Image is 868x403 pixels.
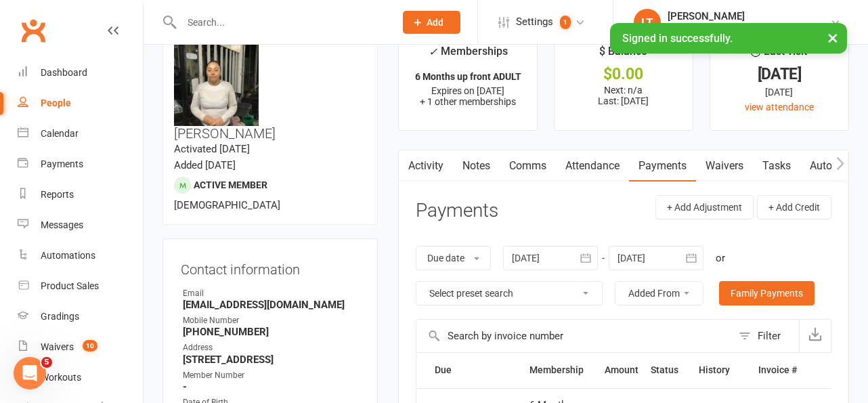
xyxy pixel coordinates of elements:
p: Next: n/a Last: [DATE] [567,85,680,106]
th: Amount [590,353,645,387]
button: Filter [732,320,799,352]
button: Add [403,11,460,34]
strong: [STREET_ADDRESS] [183,354,360,366]
th: Invoice # [752,353,803,387]
time: Added [DATE] [174,159,236,171]
div: Dashboard [41,67,87,78]
div: Member Number [183,369,360,382]
a: Gradings [18,301,143,332]
div: People [41,98,71,108]
input: Search by invoice number [416,320,732,352]
input: Search... [177,13,385,32]
strong: [PHONE_NUMBER] [183,326,360,338]
button: + Add Credit [757,195,831,219]
img: image1662974615.png [174,41,259,126]
a: Activity [399,150,453,182]
div: Automations [41,250,95,261]
a: People [18,88,143,119]
div: Filter [758,328,781,344]
strong: [EMAIL_ADDRESS][DOMAIN_NAME] [183,299,360,311]
div: Product Sales [41,280,99,291]
div: Reports [41,189,74,200]
span: Active member [194,179,267,190]
div: Payments [41,158,83,169]
button: Added From [615,281,703,305]
span: [DEMOGRAPHIC_DATA] [174,199,280,211]
a: Clubworx [16,14,50,47]
a: Workouts [18,362,143,393]
div: Calendar [41,128,79,139]
div: Gradings [41,311,79,322]
a: Product Sales [18,271,143,301]
time: Activated [DATE] [174,143,250,155]
iframe: Intercom live chat [14,357,46,389]
span: Settings [516,7,553,37]
div: Mobile Number [183,314,360,327]
span: 5 [41,357,52,368]
strong: - [183,381,360,393]
a: Waivers [696,150,753,182]
a: Notes [453,150,500,182]
a: Comms [500,150,556,182]
strong: 6 Months up front ADULT [415,71,521,82]
div: [DATE] [722,67,836,81]
a: Payments [629,150,696,182]
a: Calendar [18,119,143,149]
span: + 1 other memberships [420,96,516,107]
span: Expires on [DATE] [431,85,504,96]
a: Waivers 10 [18,332,143,362]
a: Attendance [556,150,629,182]
h3: [PERSON_NAME] [174,41,366,141]
button: × [821,23,845,52]
div: Workouts [41,372,81,383]
a: Tasks [753,150,800,182]
th: Due [429,353,523,387]
div: [DATE] [722,85,836,100]
div: Email [183,287,360,300]
div: $0.00 [567,67,680,81]
a: Automations [18,240,143,271]
a: Messages [18,210,143,240]
a: Dashboard [18,58,143,88]
span: Signed in successfully. [622,32,733,45]
span: 1 [560,16,571,29]
div: or [716,250,725,266]
h3: Payments [416,200,498,221]
button: + Add Adjustment [655,195,754,219]
th: History [693,353,752,387]
a: Reports [18,179,143,210]
div: Address [183,341,360,354]
div: LT [634,9,661,36]
th: Membership [523,353,590,387]
div: Messages [41,219,83,230]
div: Waivers [41,341,74,352]
a: view attendance [745,102,814,112]
th: Status [645,353,693,387]
span: Add [427,17,443,28]
div: [PERSON_NAME] [668,10,830,22]
span: 10 [83,340,97,352]
a: Family Payments [719,281,815,305]
a: Payments [18,149,143,179]
h3: Contact information [181,257,360,277]
button: Due date [416,246,491,270]
div: The Fight Centre [GEOGRAPHIC_DATA] [668,22,830,35]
